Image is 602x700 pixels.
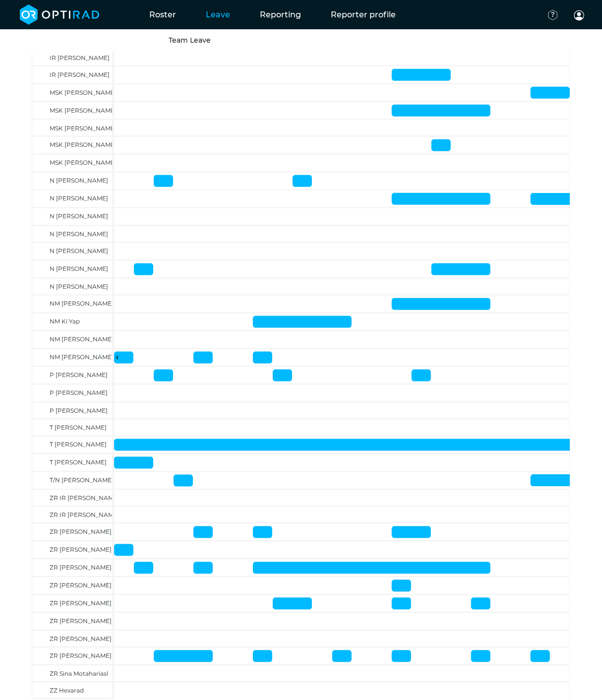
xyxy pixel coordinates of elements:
span: ZR [PERSON_NAME] [50,546,112,554]
span: N [PERSON_NAME] [50,248,108,255]
span: MSK [PERSON_NAME] [50,141,117,149]
span: N [PERSON_NAME] [50,213,108,220]
span: MSK [PERSON_NAME] [50,125,117,132]
span: T [PERSON_NAME] [50,459,107,466]
span: NM Ki Yap [50,318,80,325]
span: N [PERSON_NAME] [50,283,108,291]
span: MSK [PERSON_NAME] [50,107,117,114]
span: N [PERSON_NAME] [50,265,108,273]
span: MSK [PERSON_NAME] [50,89,117,96]
span: P [PERSON_NAME] [50,389,108,397]
span: P [PERSON_NAME] [50,372,108,379]
span: ZR IR [PERSON_NAME] [50,495,120,502]
span: ZZ Hexarad [50,687,84,695]
span: N [PERSON_NAME] [50,231,108,238]
span: ZR [PERSON_NAME] [50,564,112,572]
span: P [PERSON_NAME] [50,407,108,415]
span: ZR IR [PERSON_NAME] [50,511,120,519]
span: ZR [PERSON_NAME] [50,600,112,607]
span: N [PERSON_NAME] [50,177,108,185]
a: Team Leave [169,36,211,45]
span: N [PERSON_NAME] [50,195,108,202]
span: T/N [PERSON_NAME] [50,477,114,484]
span: IR [PERSON_NAME] [50,54,110,62]
span: NM [PERSON_NAME] [50,336,114,343]
span: IR [PERSON_NAME] [50,71,110,78]
span: ZR [PERSON_NAME] [50,528,112,536]
span: ZR [PERSON_NAME] [50,582,112,589]
span: ZR [PERSON_NAME] [50,636,112,643]
span: ZR [PERSON_NAME] [50,618,112,625]
img: brand-opti-rad-logos-blue-and-white-d2f68631ba2948856bd03f2d395fb146ddc8fb01b4b6e9315ea85fa773367... [20,4,100,25]
span: T [PERSON_NAME] [50,424,107,432]
span: T [PERSON_NAME] [50,441,107,448]
span: ZR Sina Motahariasl [50,670,108,678]
span: ZR [PERSON_NAME] [50,652,112,660]
span: NM [PERSON_NAME] [50,354,114,361]
span: MSK [PERSON_NAME] [50,159,117,167]
span: NM [PERSON_NAME] [50,300,114,308]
